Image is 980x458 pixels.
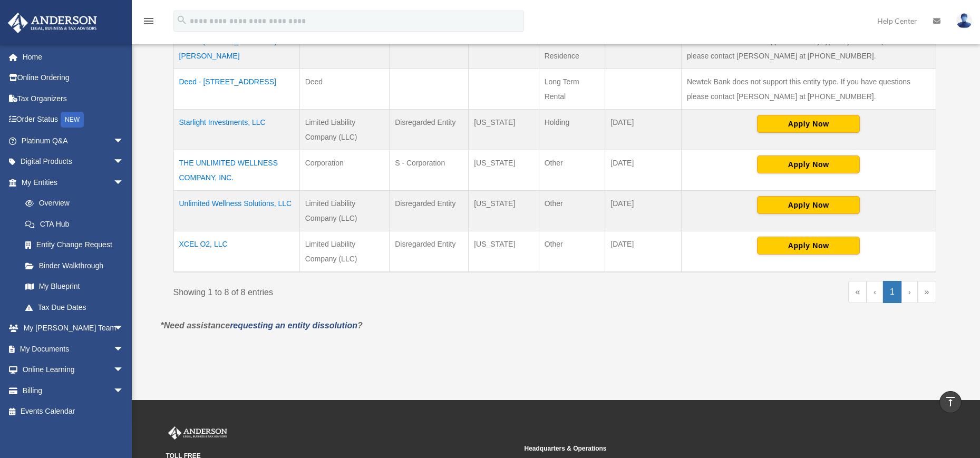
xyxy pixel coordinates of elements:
[390,231,469,272] td: Disregarded Entity
[142,18,155,27] a: menu
[7,401,140,422] a: Events Calendar
[539,69,605,110] td: Long Term Rental
[176,14,188,26] i: search
[173,150,299,191] td: THE UNLIMITED WELLNESS COMPANY, INC.
[299,110,390,150] td: Limited Liability Company (LLC)
[5,13,100,33] img: Anderson Advisors Platinum Portal
[939,391,962,413] a: vertical_align_top
[15,297,134,318] a: Tax Due Dates
[944,395,957,408] i: vertical_align_top
[539,231,605,272] td: Other
[173,110,299,150] td: Starlight Investments, LLC
[173,231,299,272] td: XCEL O2, LLC
[7,338,140,359] a: My Documentsarrow_drop_down
[605,150,682,191] td: [DATE]
[7,359,140,381] a: Online Learningarrow_drop_down
[299,69,390,110] td: Deed
[7,46,140,67] a: Home
[7,151,140,172] a: Digital Productsarrow_drop_down
[539,110,605,150] td: Holding
[173,69,299,110] td: Deed - [STREET_ADDRESS]
[113,318,134,339] span: arrow_drop_down
[7,130,140,151] a: Platinum Q&Aarrow_drop_down
[299,28,390,69] td: Deed
[757,115,860,133] button: Apply Now
[525,443,876,454] small: Headquarters & Operations
[7,88,140,109] a: Tax Organizers
[867,281,883,303] a: Previous
[848,281,867,303] a: First
[166,426,229,440] img: Anderson Advisors Platinum Portal
[539,191,605,231] td: Other
[605,231,682,272] td: [DATE]
[299,231,390,272] td: Limited Liability Company (LLC)
[7,380,140,401] a: Billingarrow_drop_down
[757,237,860,255] button: Apply Now
[956,13,972,28] img: User Pic
[7,172,134,193] a: My Entitiesarrow_drop_down
[390,150,469,191] td: S - Corporation
[173,28,299,69] td: Deed - [STREET_ADDRESS][PERSON_NAME]
[7,109,140,131] a: Order StatusNEW
[142,15,155,27] i: menu
[230,321,357,330] a: requesting an entity dissolution
[61,112,84,128] div: NEW
[883,281,901,303] a: 1
[605,110,682,150] td: [DATE]
[918,281,936,303] a: Last
[113,380,134,402] span: arrow_drop_down
[757,196,860,214] button: Apply Now
[161,321,363,330] em: *Need assistance ?
[681,69,936,110] td: Newtek Bank does not support this entity type. If you have questions please contact [PERSON_NAME]...
[15,213,134,235] a: CTA Hub
[15,276,134,297] a: My Blueprint
[173,191,299,231] td: Unlimited Wellness Solutions, LLC
[390,191,469,231] td: Disregarded Entity
[901,281,918,303] a: Next
[757,155,860,173] button: Apply Now
[390,110,469,150] td: Disregarded Entity
[681,28,936,69] td: Newtek Bank does not support this entity type. If you have questions please contact [PERSON_NAME]...
[113,338,134,360] span: arrow_drop_down
[173,281,547,300] div: Showing 1 to 8 of 8 entries
[15,255,134,276] a: Binder Walkthrough
[469,231,539,272] td: [US_STATE]
[605,191,682,231] td: [DATE]
[539,28,605,69] td: Personal Residence
[15,235,134,256] a: Entity Change Request
[299,191,390,231] td: Limited Liability Company (LLC)
[113,130,134,152] span: arrow_drop_down
[113,151,134,173] span: arrow_drop_down
[539,150,605,191] td: Other
[113,359,134,381] span: arrow_drop_down
[469,110,539,150] td: [US_STATE]
[113,172,134,193] span: arrow_drop_down
[7,318,140,339] a: My [PERSON_NAME] Teamarrow_drop_down
[469,150,539,191] td: [US_STATE]
[299,150,390,191] td: Corporation
[15,193,129,214] a: Overview
[7,67,140,89] a: Online Ordering
[469,191,539,231] td: [US_STATE]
